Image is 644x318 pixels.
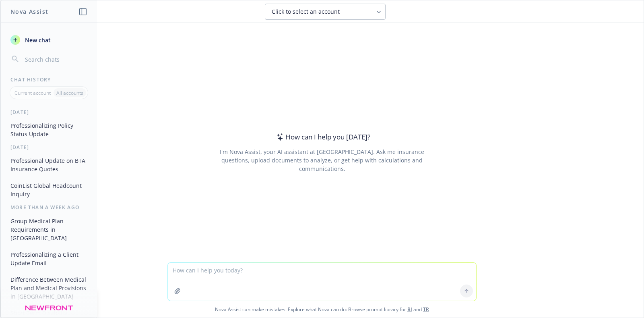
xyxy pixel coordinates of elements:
[23,36,51,44] span: New chat
[423,306,429,313] a: TR
[1,109,97,116] div: [DATE]
[7,273,91,303] button: Difference Between Medical Plan and Medical Provisions in [GEOGRAPHIC_DATA]
[7,248,91,270] button: Professionalizing a Client Update Email
[4,301,640,318] span: Nova Assist can make mistakes. Explore what Nova can do: Browse prompt library for and
[274,132,370,142] div: How can I help you [DATE]?
[23,54,87,65] input: Search chats
[14,89,51,96] p: Current account
[265,4,386,20] button: Click to select an account
[56,89,83,96] p: All accounts
[1,76,97,83] div: Chat History
[7,179,91,201] button: CoinList Global Headcount Inquiry
[7,33,91,47] button: New chat
[208,148,435,173] div: I'm Nova Assist, your AI assistant at [GEOGRAPHIC_DATA]. Ask me insurance questions, upload docum...
[272,8,340,16] span: Click to select an account
[407,306,412,313] a: BI
[10,7,48,16] h1: Nova Assist
[1,204,97,211] div: More than a week ago
[1,144,97,151] div: [DATE]
[7,214,91,245] button: Group Medical Plan Requirements in [GEOGRAPHIC_DATA]
[7,154,91,176] button: Professional Update on BTA Insurance Quotes
[7,119,91,141] button: Professionalizing Policy Status Update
